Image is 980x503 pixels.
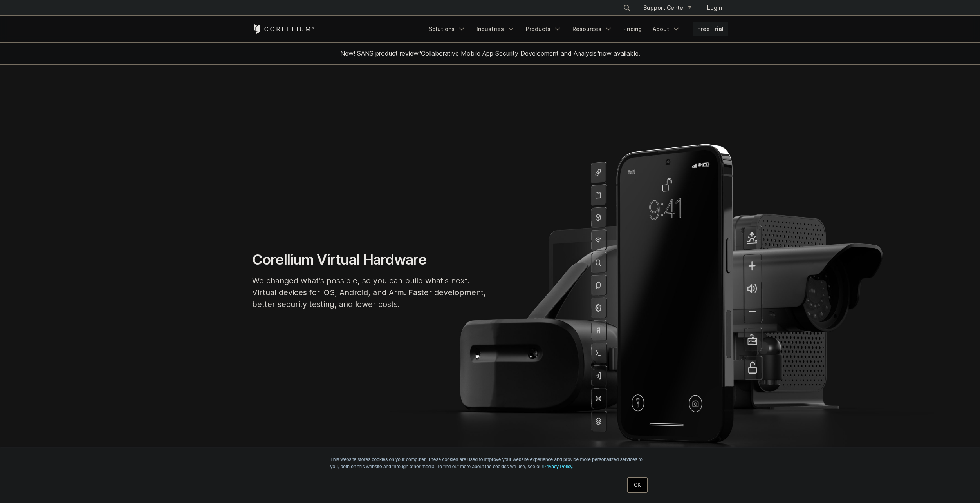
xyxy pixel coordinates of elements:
a: OK [627,477,647,493]
button: Search [620,1,634,15]
a: Login [701,1,728,15]
div: Navigation Menu [614,1,728,15]
a: Corellium Home [252,24,314,34]
a: Solutions [424,22,470,36]
span: New! SANS product review now available. [340,49,640,57]
a: Support Center [637,1,698,15]
a: "Collaborative Mobile App Security Development and Analysis" [419,49,599,57]
p: We changed what's possible, so you can build what's next. Virtual devices for iOS, Android, and A... [252,275,487,310]
a: Resources [568,22,617,36]
a: About [648,22,685,36]
a: Free Trial [693,22,728,36]
h1: Corellium Virtual Hardware [252,251,487,269]
div: Navigation Menu [424,22,728,36]
a: Products [521,22,566,36]
a: Privacy Policy. [543,464,574,469]
p: This website stores cookies on your computer. These cookies are used to improve your website expe... [330,456,650,470]
a: Industries [472,22,520,36]
a: Pricing [619,22,646,36]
